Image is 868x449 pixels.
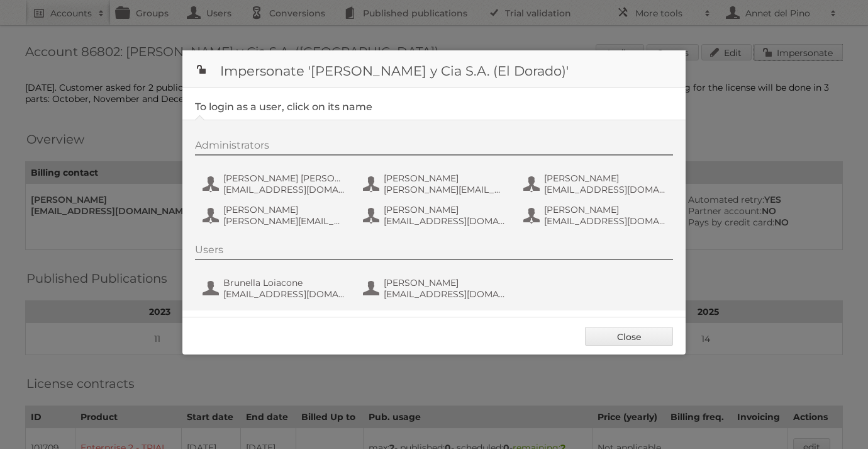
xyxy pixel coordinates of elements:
button: [PERSON_NAME] [EMAIL_ADDRESS][DOMAIN_NAME] [522,171,670,196]
button: [PERSON_NAME] [PERSON_NAME] [EMAIL_ADDRESS][DOMAIN_NAME] [201,171,349,196]
span: [PERSON_NAME] [223,204,345,215]
button: [PERSON_NAME] [EMAIL_ADDRESS][DOMAIN_NAME] [362,276,509,301]
button: [PERSON_NAME] [PERSON_NAME][EMAIL_ADDRESS][DOMAIN_NAME] [362,171,509,196]
span: [EMAIL_ADDRESS][DOMAIN_NAME] [384,288,506,300]
span: [PERSON_NAME] [384,173,506,184]
span: [PERSON_NAME][EMAIL_ADDRESS][DOMAIN_NAME] [223,215,345,227]
span: [PERSON_NAME] [PERSON_NAME] [223,173,345,184]
span: [PERSON_NAME][EMAIL_ADDRESS][DOMAIN_NAME] [384,184,506,195]
span: [EMAIL_ADDRESS][DOMAIN_NAME] [384,215,506,227]
button: [PERSON_NAME] [EMAIL_ADDRESS][DOMAIN_NAME] [522,203,670,228]
button: [PERSON_NAME] [EMAIL_ADDRESS][DOMAIN_NAME] [362,203,509,228]
span: [PERSON_NAME] [544,173,666,184]
span: [PERSON_NAME] [544,204,666,215]
h1: Impersonate '[PERSON_NAME] y Cia S.A. (El Dorado)' [182,50,686,88]
button: Brunella Loiacone [EMAIL_ADDRESS][DOMAIN_NAME] [201,276,349,301]
div: Administrators [195,139,673,156]
span: [EMAIL_ADDRESS][DOMAIN_NAME] [544,215,666,227]
span: [PERSON_NAME] [384,204,506,215]
a: Close [585,327,673,346]
span: [EMAIL_ADDRESS][DOMAIN_NAME] [223,184,345,195]
button: [PERSON_NAME] [PERSON_NAME][EMAIL_ADDRESS][DOMAIN_NAME] [201,203,349,228]
span: Brunella Loiacone [223,277,345,288]
span: [PERSON_NAME] [384,277,506,288]
div: Users [195,244,673,260]
legend: To login as a user, click on its name [195,101,372,113]
span: [EMAIL_ADDRESS][DOMAIN_NAME] [544,184,666,195]
span: [EMAIL_ADDRESS][DOMAIN_NAME] [223,288,345,300]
